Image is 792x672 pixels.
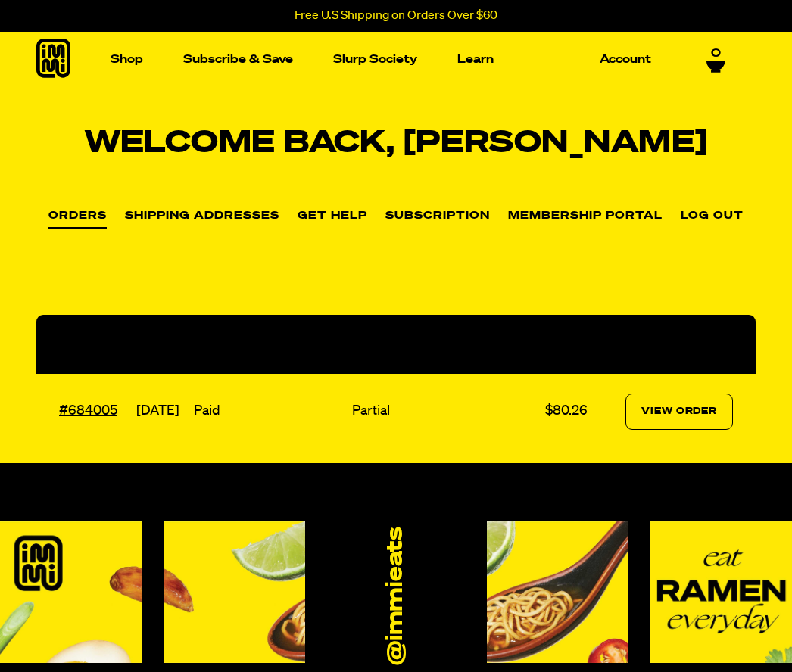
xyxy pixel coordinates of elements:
[541,315,604,374] th: Total
[177,48,299,71] a: Subscribe & Save
[541,374,604,450] td: $80.26
[711,46,721,60] span: 0
[508,210,663,222] a: Membership Portal
[451,48,500,71] a: Learn
[48,210,107,229] a: Orders
[298,210,367,222] a: Get Help
[383,527,410,664] a: @immieats
[133,315,190,374] th: Date
[681,210,744,222] a: Log out
[348,374,541,450] td: Partial
[104,48,149,71] a: Shop
[190,315,348,374] th: Payment Status
[36,315,133,374] th: Order
[125,210,279,222] a: Shipping Addresses
[594,48,657,71] a: Account
[348,315,541,374] th: Fulfillment Status
[625,394,733,430] a: View Order
[385,210,490,222] a: Subscription
[327,48,423,71] a: Slurp Society
[295,9,497,23] p: Free U.S Shipping on Orders Over $60
[650,521,792,663] img: Instagram
[164,521,305,663] img: Instagram
[59,404,117,418] a: #684005
[133,374,190,450] td: [DATE]
[190,374,348,450] td: Paid
[706,46,725,72] a: 0
[487,521,628,663] img: Instagram
[104,32,657,87] nav: Main navigation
